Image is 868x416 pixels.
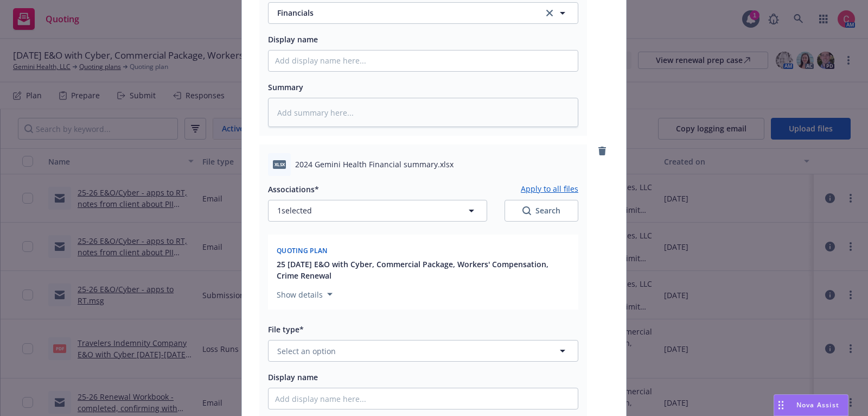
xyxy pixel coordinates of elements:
button: Financialsclear selection [268,2,578,24]
span: Associations* [268,184,319,194]
div: Drag to move [774,395,788,415]
button: Nova Assist [774,394,848,416]
span: xlsx [273,160,286,168]
button: Show details [272,288,337,301]
span: Display name [268,34,318,45]
span: Nova Assist [796,400,839,409]
span: File type* [268,324,304,335]
span: Financials [277,7,528,18]
span: Quoting plan [277,246,328,255]
svg: Search [522,206,531,215]
span: 2024 Gemini Health Financial summary.xlsx [295,159,454,170]
span: Select an option [277,345,336,357]
button: 25 [DATE] E&O with Cyber, Commercial Package, Workers' Compensation, Crime Renewal [277,259,572,281]
button: Select an option [268,340,578,362]
a: remove [596,144,609,157]
input: Add display name here... [269,51,578,71]
span: Display name [268,372,318,382]
button: Apply to all files [521,182,578,196]
button: 1selected [268,200,487,222]
span: Summary [268,82,303,92]
div: Search [522,205,560,216]
input: Add display name here... [269,388,578,409]
span: 1 selected [277,205,312,216]
button: SearchSearch [505,200,578,222]
a: clear selection [543,7,556,20]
